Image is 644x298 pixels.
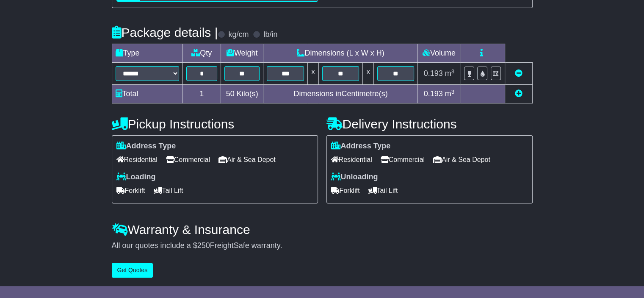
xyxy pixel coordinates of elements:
td: 1 [182,85,221,103]
td: x [307,63,318,85]
label: kg/cm [228,30,249,39]
span: Residential [331,153,372,166]
span: Air & Sea Depot [218,153,276,166]
span: 50 [226,89,235,98]
label: Loading [116,173,156,182]
td: x [363,63,374,85]
span: Air & Sea Depot [433,153,490,166]
span: Commercial [166,153,210,166]
td: Qty [182,44,221,63]
button: Get Quotes [112,263,153,278]
a: Add new item [515,89,522,98]
span: 250 [197,241,210,250]
td: Dimensions (L x W x H) [263,44,418,63]
span: 0.193 [424,89,443,98]
span: Tail Lift [368,184,398,197]
h4: Pickup Instructions [112,117,318,131]
span: m [445,89,455,98]
td: Volume [418,44,460,63]
td: Dimensions in Centimetre(s) [263,85,418,103]
label: Address Type [331,142,391,151]
sup: 3 [451,68,455,75]
td: Type [112,44,182,63]
span: 0.193 [424,69,443,78]
span: Forklift [116,184,145,197]
span: Residential [116,153,158,166]
span: Tail Lift [154,184,183,197]
h4: Warranty & Insurance [112,223,533,237]
td: Total [112,85,182,103]
label: Unloading [331,173,378,182]
td: Weight [221,44,263,63]
label: Address Type [116,142,176,151]
span: m [445,69,455,78]
span: Commercial [381,153,425,166]
div: All our quotes include a $ FreightSafe warranty. [112,241,533,251]
sup: 3 [451,89,455,95]
a: Remove this item [515,69,522,78]
span: Forklift [331,184,360,197]
td: Kilo(s) [221,85,263,103]
h4: Delivery Instructions [326,117,533,131]
h4: Package details | [112,25,218,39]
label: lb/in [263,30,277,39]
